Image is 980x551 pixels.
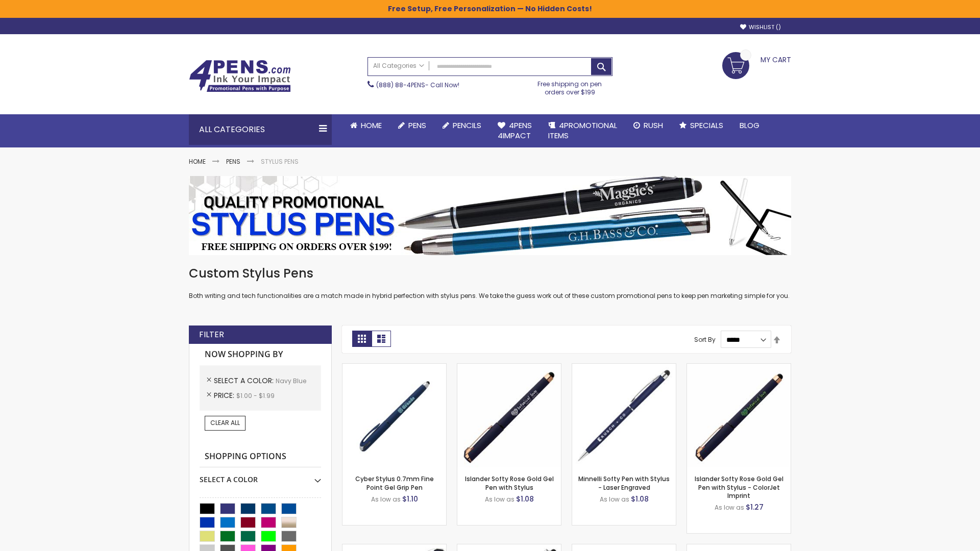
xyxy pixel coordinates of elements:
a: Minnelli Softy Pen with Stylus - Laser Engraved-Navy Blue [572,363,676,372]
span: Rush [644,120,663,131]
a: Islander Softy Rose Gold Gel Pen with Stylus - ColorJet Imprint [695,474,783,499]
span: Specials [690,120,723,131]
span: $1.00 - $1.99 [236,391,275,400]
span: $1.10 [402,494,418,504]
span: Navy Blue [276,377,306,385]
a: 4Pens4impact [489,114,540,147]
span: $1.08 [516,494,534,504]
a: (888) 88-4PENS [376,81,425,89]
a: Home [189,157,206,166]
span: Blog [740,120,759,131]
span: Home [361,120,382,131]
span: $1.08 [631,494,649,504]
span: Select A Color [214,375,276,386]
div: Select A Color [200,467,321,485]
span: As low as [485,495,514,504]
a: Home [342,114,390,137]
a: Pencils [434,114,489,137]
div: Both writing and tech functionalities are a match made in hybrid perfection with stylus pens. We ... [189,265,791,300]
div: Free shipping on pen orders over $199 [527,76,613,96]
a: Blog [731,114,768,137]
a: Rush [625,114,671,137]
img: Minnelli Softy Pen with Stylus - Laser Engraved-Navy Blue [572,364,676,467]
a: Clear All [205,416,246,430]
span: Price [214,390,236,400]
a: Cyber Stylus 0.7mm Fine Point Gel Grip Pen [355,474,434,491]
img: Islander Softy Rose Gold Gel Pen with Stylus - ColorJet Imprint-Navy Blue [687,364,791,467]
img: Stylus Pens [189,176,791,255]
img: Cyber Stylus 0.7mm Fine Point Gel Grip Pen-Navy Blue [342,364,446,467]
span: As low as [715,503,744,512]
a: Cyber Stylus 0.7mm Fine Point Gel Grip Pen-Navy Blue [342,363,446,372]
img: Islander Softy Rose Gold Gel Pen with Stylus-Navy Blue [457,364,561,467]
span: $1.27 [746,502,764,512]
a: Islander Softy Rose Gold Gel Pen with Stylus-Navy Blue [457,363,561,372]
strong: Now Shopping by [200,344,321,365]
a: Pens [226,157,240,166]
span: 4Pens 4impact [498,120,532,141]
a: Minnelli Softy Pen with Stylus - Laser Engraved [578,474,670,491]
a: Islander Softy Rose Gold Gel Pen with Stylus [465,474,554,491]
div: All Categories [189,114,332,145]
span: All Categories [373,62,424,70]
span: Clear All [210,418,240,427]
strong: Shopping Options [200,446,321,468]
a: Pens [390,114,434,137]
span: - Call Now! [376,81,459,89]
span: As low as [600,495,629,504]
strong: Stylus Pens [261,157,299,166]
a: All Categories [368,58,429,74]
span: Pens [408,120,426,131]
img: 4Pens Custom Pens and Promotional Products [189,60,291,92]
strong: Grid [352,331,372,347]
span: 4PROMOTIONAL ITEMS [548,120,617,141]
a: Islander Softy Rose Gold Gel Pen with Stylus - ColorJet Imprint-Navy Blue [687,363,791,372]
span: Pencils [453,120,481,131]
a: Specials [671,114,731,137]
label: Sort By [694,335,716,344]
h1: Custom Stylus Pens [189,265,791,282]
a: 4PROMOTIONALITEMS [540,114,625,147]
a: Wishlist [740,23,781,31]
strong: Filter [199,329,224,340]
span: As low as [371,495,401,504]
